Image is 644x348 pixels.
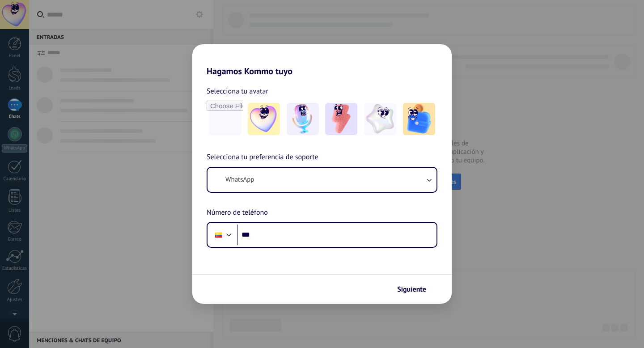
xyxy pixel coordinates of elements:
[397,286,426,293] span: Siguiente
[207,152,318,163] span: Selecciona tu preferencia de soporte
[325,103,357,135] img: -3.jpeg
[248,103,280,135] img: -1.jpeg
[393,282,438,297] button: Siguiente
[207,85,268,97] span: Selecciona tu avatar
[364,103,396,135] img: -4.jpeg
[210,225,227,244] div: Colombia: + 57
[192,44,452,76] h2: Hagamos Kommo tuyo
[208,168,436,192] button: WhatsApp
[403,103,435,135] img: -5.jpeg
[225,175,254,184] span: WhatsApp
[207,207,268,219] span: Número de teléfono
[287,103,319,135] img: -2.jpeg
